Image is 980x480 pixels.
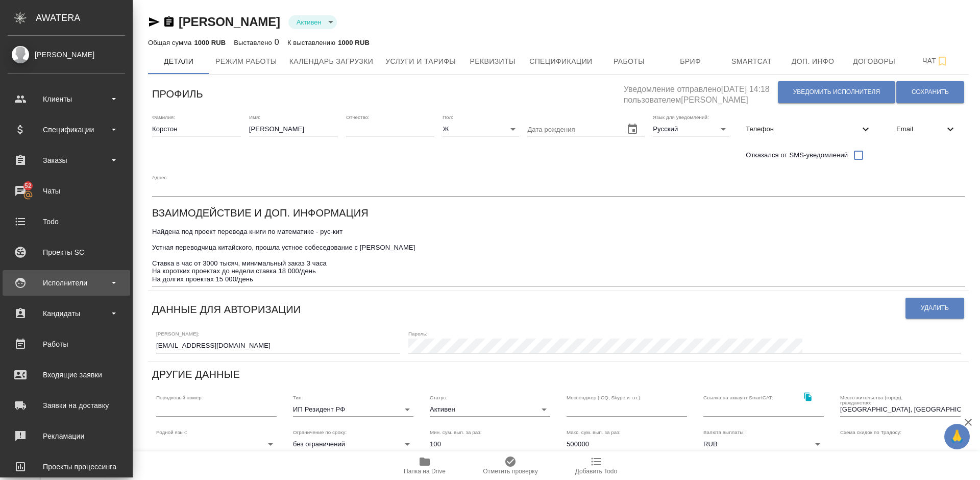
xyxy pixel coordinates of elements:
[293,395,303,400] label: Тип:
[911,55,960,67] span: Чат
[443,122,519,136] div: Ж
[249,114,260,119] label: Имя:
[3,239,130,265] a: Проекты SC
[3,209,130,234] a: Todo
[746,150,848,160] span: Отказался от SMS-уведомлений
[8,183,125,199] div: Чаты
[888,118,965,140] div: Email
[154,55,203,68] span: Детали
[605,55,654,68] span: Работы
[156,331,199,337] label: [PERSON_NAME]:
[152,366,240,382] h6: Другие данные
[338,39,370,46] p: 1000 RUB
[3,393,130,418] a: Заявки на доставку
[148,16,160,28] button: Скопировать ссылку для ЯМессенджера
[703,430,745,435] label: Валюта выплаты:
[896,81,964,103] button: Сохранить
[703,395,773,400] label: Ссылка на аккаунт SmartCAT:
[443,114,453,119] label: Пол:
[483,468,537,475] span: Отметить проверку
[152,175,168,180] label: Адрес:
[293,437,413,451] div: без ограничений
[148,39,194,46] p: Общая сумма
[624,79,777,106] h5: Уведомление отправлено [DATE] 14:18 пользователем [PERSON_NAME]
[944,424,970,449] button: 🙏
[36,8,133,28] div: AWATERA
[921,304,949,313] span: Удалить
[8,337,125,352] div: Работы
[18,181,38,191] span: 52
[430,430,482,435] label: Мин. сум. вып. за раз:
[382,451,468,480] button: Папка на Drive
[653,114,709,119] label: Язык для уведомлений:
[8,245,125,260] div: Проекты SC
[8,122,125,137] div: Спецификации
[793,88,880,97] span: Уведомить исполнителя
[234,36,279,49] div: 0
[936,55,948,67] svg: Подписаться
[529,55,592,68] span: Спецификации
[194,39,226,46] p: 1000 RUB
[850,55,899,68] span: Договоры
[567,395,642,400] label: Мессенджер (ICQ, Skype и т.п.):
[575,468,617,475] span: Добавить Todo
[288,15,337,29] div: Активен
[567,430,621,435] label: Макс. сум. вып. за раз:
[840,395,930,405] label: Место жительства (город), гражданство:
[789,55,838,68] span: Доп. инфо
[746,124,860,134] span: Телефон
[293,402,413,417] div: ИП Резидент РФ
[727,55,776,68] span: Smartcat
[553,451,639,480] button: Добавить Todo
[3,423,130,449] a: Рекламации
[3,362,130,388] a: Входящие заявки
[152,114,175,119] label: Фамилия:
[163,16,175,28] button: Скопировать ссылку
[3,454,130,479] a: Проекты процессинга
[778,81,895,103] button: Уведомить исполнителя
[840,430,901,435] label: Схема скидок по Традосу:
[797,387,818,407] button: Скопировать ссылку
[948,426,966,447] span: 🙏
[152,205,369,221] h6: Взаимодействие и доп. информация
[234,39,275,46] p: Выставлено
[8,459,125,474] div: Проекты процессинга
[156,395,203,400] label: Порядковый номер:
[666,55,715,68] span: Бриф
[8,367,125,382] div: Входящие заявки
[653,122,729,136] div: Русский
[8,306,125,321] div: Кандидаты
[8,275,125,291] div: Исполнители
[8,214,125,229] div: Todo
[152,228,965,283] textarea: Найдена под проект перевода книги по математике - рус-кит Устная переводчица китайского, прошла у...
[346,114,370,119] label: Отчество:
[905,298,964,319] button: Удалить
[896,124,944,134] span: Email
[152,86,203,102] h6: Профиль
[289,55,374,68] span: Календарь загрузки
[8,398,125,413] div: Заявки на доставку
[430,395,447,400] label: Статус:
[8,49,125,60] div: [PERSON_NAME]
[738,118,880,140] div: Телефон
[385,55,456,68] span: Услуги и тарифы
[179,15,280,29] a: [PERSON_NAME]
[703,437,824,451] div: RUB
[156,430,187,435] label: Родной язык:
[3,331,130,357] a: Работы
[468,451,553,480] button: Отметить проверку
[468,55,517,68] span: Реквизиты
[152,301,301,318] h6: Данные для авторизации
[215,55,277,68] span: Режим работы
[408,331,427,337] label: Пароль:
[430,402,550,417] div: Активен
[287,39,338,46] p: К выставлению
[293,430,347,435] label: Ограничение по сроку:
[8,428,125,444] div: Рекламации
[8,153,125,168] div: Заказы
[8,91,125,107] div: Клиенты
[912,88,949,97] span: Сохранить
[404,468,446,475] span: Папка на Drive
[3,178,130,204] a: 52Чаты
[293,18,325,27] button: Активен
